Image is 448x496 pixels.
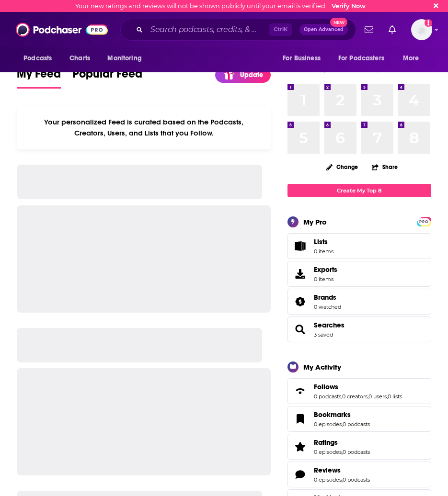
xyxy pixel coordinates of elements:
[287,289,431,315] span: Brands
[16,21,108,39] img: Podchaser - Follow, Share and Rate Podcasts
[321,161,364,173] button: Change
[314,383,338,391] span: Follows
[304,27,344,32] span: Open Advanced
[287,184,431,197] a: Create My Top 8
[287,378,431,404] span: Follows
[120,19,356,41] div: Search podcasts, credits, & more...
[314,265,337,274] span: Exports
[215,67,271,83] a: Update
[303,362,341,372] div: My Activity
[314,466,341,474] span: Reviews
[314,438,370,447] a: Ratings
[314,449,342,455] a: 0 episodes
[314,383,402,391] a: Follows
[387,393,388,400] span: ,
[291,267,310,281] span: Exports
[299,24,348,35] button: Open AdvancedNew
[17,67,61,87] span: My Feed
[343,421,370,428] a: 0 podcasts
[269,23,292,36] span: Ctrl K
[63,49,96,68] a: Charts
[291,295,310,308] a: Brands
[287,434,431,460] span: Ratings
[425,19,432,27] svg: Email not verified
[303,217,327,226] div: My Pro
[411,19,432,40] img: User Profile
[287,316,431,342] span: Searches
[314,276,337,282] span: 0 items
[17,49,64,68] button: open menu
[403,52,419,65] span: More
[314,476,342,483] a: 0 episodes
[368,393,387,400] a: 0 users
[291,440,310,453] a: Ratings
[411,19,432,40] button: Show profile menu
[341,393,342,400] span: ,
[283,52,321,65] span: For Business
[418,218,430,225] span: PRO
[287,462,431,487] span: Reviews
[314,438,338,447] span: Ratings
[291,239,310,253] span: Lists
[314,293,341,302] a: Brands
[314,466,370,474] a: Reviews
[342,449,343,455] span: ,
[147,22,269,37] input: Search podcasts, credits, & more...
[418,217,430,225] a: PRO
[342,476,343,483] span: ,
[240,71,263,79] p: Update
[72,67,142,89] a: Popular Feed
[332,2,366,10] a: Verify Now
[23,52,52,65] span: Podcasts
[388,393,402,400] a: 0 lists
[314,393,341,400] a: 0 podcasts
[291,384,310,398] a: Follows
[314,304,341,310] a: 0 watched
[314,321,345,329] a: Searches
[287,261,431,287] a: Exports
[17,67,61,89] a: My Feed
[314,293,336,302] span: Brands
[361,22,377,38] a: Show notifications dropdown
[314,237,333,246] span: Lists
[69,52,90,65] span: Charts
[75,2,366,10] div: Your new ratings and reviews will not be shown publicly until your email is verified.
[314,248,333,255] span: 0 items
[314,331,333,338] a: 3 saved
[338,52,384,65] span: For Podcasters
[368,393,368,400] span: ,
[314,421,342,428] a: 0 episodes
[343,476,370,483] a: 0 podcasts
[314,410,370,419] a: Bookmarks
[314,237,328,246] span: Lists
[287,406,431,432] span: Bookmarks
[342,393,368,400] a: 0 creators
[343,449,370,455] a: 0 podcasts
[342,421,343,428] span: ,
[330,18,347,27] span: New
[72,67,142,87] span: Popular Feed
[385,22,400,38] a: Show notifications dropdown
[291,412,310,426] a: Bookmarks
[371,158,398,176] button: Share
[101,49,154,68] button: open menu
[332,49,398,68] button: open menu
[276,49,333,68] button: open menu
[107,52,141,65] span: Monitoring
[17,106,271,149] div: Your personalized Feed is curated based on the Podcasts, Creators, Users, and Lists that you Follow.
[291,323,310,336] a: Searches
[287,233,431,259] a: Lists
[291,468,310,481] a: Reviews
[411,19,432,40] span: Logged in as sstevens
[396,49,431,68] button: open menu
[314,410,351,419] span: Bookmarks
